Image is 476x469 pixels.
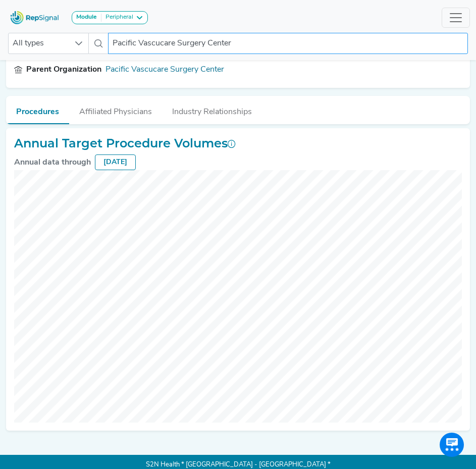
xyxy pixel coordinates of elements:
[72,11,148,24] button: ModulePeripheral
[69,96,162,123] button: Affiliated Physicians
[101,14,133,22] div: Peripheral
[108,33,468,54] input: Search a physician or facility
[95,154,136,170] div: [DATE]
[442,8,470,28] button: Toggle navigation
[26,64,101,76] div: Parent Organization
[162,96,262,123] button: Industry Relationships
[6,96,69,124] button: Procedures
[9,33,69,54] span: All types
[14,157,91,169] div: Annual data through
[14,136,236,151] h2: Annual Target Procedure Volumes
[76,14,97,20] strong: Module
[105,64,224,76] a: Pacific Vascucare Surgery Center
